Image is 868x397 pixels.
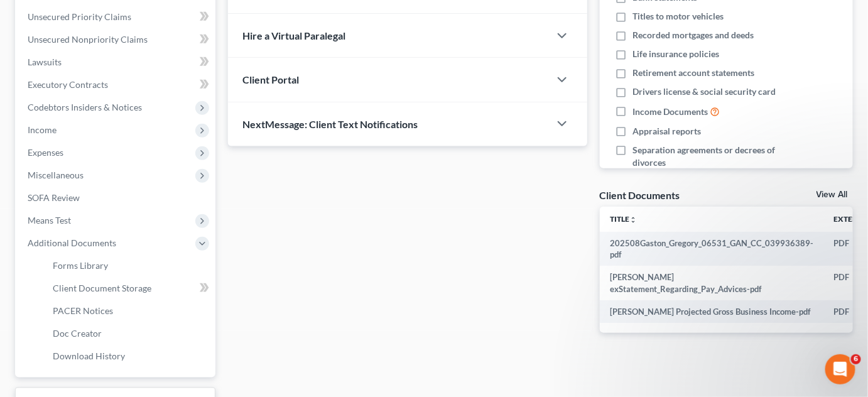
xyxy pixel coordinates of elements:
span: Additional Documents [28,237,116,248]
a: Forms Library [43,254,215,277]
span: Retirement account statements [632,67,754,79]
span: Codebtors Insiders & Notices [28,102,142,112]
td: [PERSON_NAME] Projected Gross Business Income-pdf [600,300,823,323]
a: Download History [43,345,215,367]
span: Life insurance policies [632,48,719,60]
span: Income Documents [632,106,708,118]
span: Separation agreements or decrees of divorces [632,144,779,169]
span: Recorded mortgages and deeds [632,29,754,41]
a: PACER Notices [43,300,215,322]
span: Means Test [28,215,71,226]
span: 6 [851,354,861,364]
span: Drivers license & social security card [632,85,776,98]
div: Client Documents [600,188,680,202]
a: Lawsuits [18,51,215,73]
td: [PERSON_NAME] exStatement_Regarding_Pay_Advices-pdf [600,266,823,300]
a: Titleunfold_more [610,214,637,224]
a: Unsecured Nonpriority Claims [18,28,215,51]
span: Client Document Storage [53,283,151,293]
span: NextMessage: Client Text Notifications [243,118,418,130]
a: Executory Contracts [18,73,215,96]
span: SOFA Review [28,192,80,203]
span: Unsecured Nonpriority Claims [28,34,148,45]
a: View All [816,190,848,199]
td: 202508Gaston_Gregory_06531_GAN_CC_039936389-pdf [600,232,823,266]
a: Doc Creator [43,322,215,345]
span: Income [28,124,57,135]
span: Download History [53,351,125,361]
span: Miscellaneous [28,170,84,180]
i: unfold_more [629,216,637,224]
span: Client Portal [243,73,300,85]
span: Lawsuits [28,57,62,67]
a: SOFA Review [18,187,215,209]
span: Unsecured Priority Claims [28,11,131,22]
span: Appraisal reports [632,125,701,138]
span: Expenses [28,147,63,158]
span: PACER Notices [53,305,113,316]
span: Doc Creator [53,328,102,339]
span: Titles to motor vehicles [632,10,724,23]
span: Forms Library [53,260,108,271]
span: Hire a Virtual Paralegal [243,30,346,41]
span: Executory Contracts [28,79,108,90]
iframe: Intercom live chat [825,354,855,384]
a: Unsecured Priority Claims [18,6,215,28]
a: Client Document Storage [43,277,215,300]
